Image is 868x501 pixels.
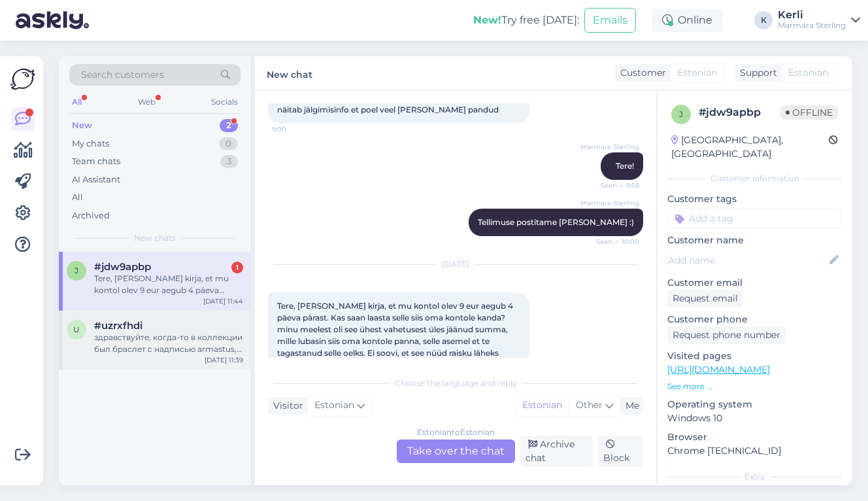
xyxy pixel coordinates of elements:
[220,119,238,132] div: 2
[667,364,770,375] a: [URL][DOMAIN_NAME]
[667,349,842,363] p: Visited pages
[75,266,78,275] span: j
[219,137,238,150] div: 0
[778,10,860,31] a: KerliMarmara Sterling
[220,155,238,168] div: 3
[615,66,666,80] div: Customer
[267,64,312,82] label: New chat
[668,253,827,268] input: Add name
[667,209,842,228] input: Add a tag
[679,109,683,119] span: j
[671,133,829,161] div: [GEOGRAPHIC_DATA], [GEOGRAPHIC_DATA]
[652,9,723,32] div: Online
[397,440,515,463] div: Take over the chat
[209,94,241,111] div: Socials
[272,124,321,134] span: 9:00
[94,320,142,332] span: #uzrxfhdi
[314,398,354,413] span: Estonian
[667,381,842,392] p: See more ...
[667,444,842,458] p: Chrome [TECHNICAL_ID]
[72,209,110,222] div: Archived
[277,301,515,358] span: Tere, [PERSON_NAME] kirja, et mu kontol olev 9 eur aegub 4 päeva pärast. Kas saan laasta selle si...
[94,273,243,296] div: Tere, [PERSON_NAME] kirja, et mu kontol olev 9 eur aegub 4 päeva pärast. Kas saan laasta selle si...
[516,396,569,415] div: Estonian
[72,191,83,204] div: All
[473,14,501,26] b: New!
[94,332,243,355] div: здравствуйте, когда-то в коллекции был браслет с надписью armastus, его можно как-то приобрести п...
[94,261,151,273] span: #jdw9apbp
[590,181,639,190] span: Seen ✓ 9:58
[580,198,639,208] span: Marmara Sterling
[667,192,842,206] p: Customer tags
[590,237,639,247] span: Seen ✓ 10:00
[520,436,593,467] div: Archive chat
[135,94,158,111] div: Web
[735,66,777,80] div: Support
[72,155,120,168] div: Team chats
[778,10,846,20] div: Kerli
[667,313,842,326] p: Customer phone
[667,326,786,344] div: Request phone number
[616,161,634,171] span: Tere!
[667,411,842,425] p: Windows 10
[584,8,636,33] button: Emails
[72,173,120,186] div: AI Assistant
[576,399,603,411] span: Other
[73,324,80,334] span: u
[72,137,109,150] div: My chats
[667,430,842,444] p: Browser
[417,426,495,438] div: Estonian to Estonian
[667,276,842,290] p: Customer email
[81,68,164,82] span: Search customers
[788,66,828,80] span: Estonian
[72,119,92,132] div: New
[699,105,780,120] div: # jdw9apbp
[598,436,643,467] div: Block
[667,290,743,307] div: Request email
[203,296,243,306] div: [DATE] 11:44
[580,142,639,152] span: Marmara Sterling
[10,67,35,92] img: Askly Logo
[754,11,773,29] div: K
[134,232,176,244] span: New chats
[478,217,634,227] span: Tellimuse postitame [PERSON_NAME] :)
[473,12,579,28] div: Try free [DATE]:
[268,377,643,389] div: Choose the language and reply
[667,471,842,483] div: Extra
[667,233,842,247] p: Customer name
[667,173,842,184] div: Customer information
[778,20,846,31] div: Marmara Sterling
[667,398,842,411] p: Operating system
[268,258,643,270] div: [DATE]
[205,355,243,365] div: [DATE] 11:39
[231,262,243,273] div: 1
[677,66,717,80] span: Estonian
[268,399,303,413] div: Visitor
[780,105,838,120] span: Offline
[620,399,639,413] div: Me
[69,94,84,111] div: All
